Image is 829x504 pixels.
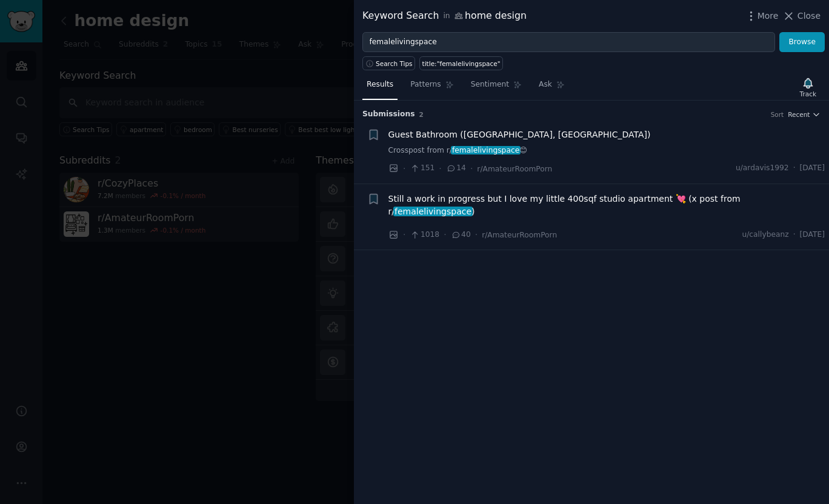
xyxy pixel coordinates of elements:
span: r/AmateurRoomPorn [482,231,557,239]
span: femalelivingspace [393,207,473,216]
span: 2 [419,111,424,118]
button: Recent [788,110,821,119]
div: Keyword Search home design [362,8,527,24]
div: title:"femalelivingspace" [422,59,501,68]
span: Close [797,10,821,22]
span: 151 [410,163,434,174]
span: r/AmateurRoomPorn [477,165,552,173]
span: [DATE] [800,230,825,240]
span: 14 [446,163,466,174]
a: Still a work in progress but I love my little 400sqf studio apartment 💘 (x post from r/femalelivi... [388,193,825,218]
span: u/ardavis1992 [736,163,789,174]
span: in [443,11,450,22]
span: More [757,10,779,22]
span: Results [367,79,393,90]
button: Search Tips [362,56,415,70]
span: · [403,228,405,241]
div: Sort [771,110,784,119]
button: More [745,10,779,22]
input: Try a keyword related to your business [362,32,775,53]
span: · [475,228,478,241]
span: Sentiment [471,79,509,90]
span: Search Tips [376,59,413,68]
span: · [470,162,473,175]
a: Sentiment [467,75,526,100]
span: [DATE] [800,163,825,174]
button: Browse [779,32,825,53]
span: femalelivingspace [451,146,521,154]
span: u/callybeanz [742,230,788,240]
span: 1018 [410,230,439,240]
a: Ask [534,75,569,100]
span: · [793,230,796,240]
span: Ask [539,79,552,90]
a: Patterns [406,75,458,100]
a: title:"femalelivingspace" [419,56,503,70]
button: Close [782,10,821,22]
span: · [403,162,405,175]
span: Still a work in progress but I love my little 400sqf studio apartment 💘 (x post from r/ ) [388,193,825,218]
span: · [444,228,446,241]
span: Patterns [410,79,441,90]
button: Track [796,75,821,100]
div: Track [800,90,816,98]
span: Submission s [362,109,415,120]
span: · [439,162,441,175]
span: · [793,163,796,174]
a: Guest Bathroom ([GEOGRAPHIC_DATA], [GEOGRAPHIC_DATA]) [388,128,651,141]
span: Recent [788,110,810,119]
span: 40 [451,230,471,240]
a: Crosspost from r/femalelivingspace😊 [388,145,825,156]
a: Results [362,75,398,100]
